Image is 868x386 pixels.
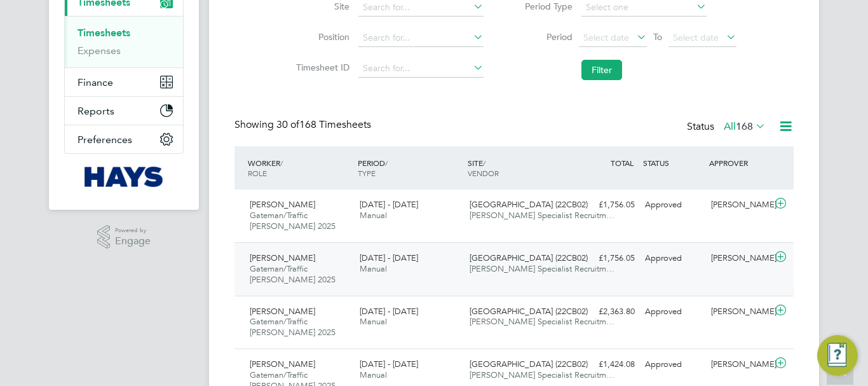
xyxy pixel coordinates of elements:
span: 30 of [276,118,299,131]
span: Finance [78,76,113,88]
span: Powered by [115,225,151,236]
a: Timesheets [78,27,130,39]
div: Approved [640,354,706,375]
div: £1,756.05 [574,248,640,269]
span: Manual [360,263,387,274]
div: Approved [640,195,706,216]
span: Gateman/Traffic [PERSON_NAME] 2025 [250,263,336,285]
button: Reports [65,97,183,125]
span: Select date [583,32,629,43]
span: [DATE] - [DATE] [360,359,418,369]
div: [PERSON_NAME] [706,248,772,269]
span: Reports [78,105,114,117]
span: ROLE [248,168,267,178]
a: Expenses [78,45,121,57]
div: STATUS [640,151,706,174]
span: VENDOR [468,168,499,178]
span: TYPE [358,168,376,178]
span: Manual [360,369,387,380]
div: Status [687,118,768,136]
span: / [280,158,283,168]
span: [PERSON_NAME] Specialist Recruitm… [470,210,614,221]
span: [PERSON_NAME] Specialist Recruitm… [470,263,614,274]
span: [DATE] - [DATE] [360,199,418,210]
button: Engage Resource Center [817,335,858,376]
a: Powered byEngage [97,225,151,249]
div: [PERSON_NAME] [706,195,772,216]
span: TOTAL [611,158,634,168]
button: Preferences [65,125,183,153]
span: Select date [673,32,719,43]
span: 168 Timesheets [276,118,371,131]
div: WORKER [245,151,355,184]
label: All [724,120,766,133]
span: [PERSON_NAME] [250,199,315,210]
button: Filter [581,60,622,80]
a: Go to home page [64,167,184,187]
div: Approved [640,248,706,269]
span: [GEOGRAPHIC_DATA] (22CB02) [470,306,588,317]
div: Approved [640,301,706,322]
span: [PERSON_NAME] Specialist Recruitm… [470,369,614,380]
div: APPROVER [706,151,772,174]
span: [GEOGRAPHIC_DATA] (22CB02) [470,359,588,369]
label: Timesheet ID [292,62,349,73]
span: [PERSON_NAME] [250,252,315,263]
span: 168 [736,120,753,133]
span: / [385,158,388,168]
div: £1,756.05 [574,195,640,216]
span: [GEOGRAPHIC_DATA] (22CB02) [470,199,588,210]
div: [PERSON_NAME] [706,301,772,322]
span: Preferences [78,134,132,146]
span: To [649,29,666,45]
span: Engage [115,236,151,247]
span: Gateman/Traffic [PERSON_NAME] 2025 [250,316,336,338]
span: / [483,158,485,168]
span: [DATE] - [DATE] [360,252,418,263]
span: Gateman/Traffic [PERSON_NAME] 2025 [250,210,336,231]
div: Timesheets [65,16,183,67]
label: Period [515,31,573,43]
div: Showing [234,118,374,132]
span: Manual [360,316,387,327]
span: [PERSON_NAME] [250,306,315,317]
span: [GEOGRAPHIC_DATA] (22CB02) [470,252,588,263]
img: hays-logo-retina.png [85,167,164,187]
div: [PERSON_NAME] [706,354,772,375]
input: Search for... [358,29,484,47]
div: £1,424.08 [574,354,640,375]
span: [PERSON_NAME] [250,359,315,369]
label: Site [292,1,349,12]
span: [DATE] - [DATE] [360,306,418,317]
label: Period Type [515,1,573,12]
div: PERIOD [355,151,465,184]
button: Finance [65,68,183,96]
span: Manual [360,210,387,221]
div: SITE [465,151,574,184]
span: [PERSON_NAME] Specialist Recruitm… [470,316,614,327]
div: £2,363.80 [574,301,640,322]
label: Position [292,31,349,43]
input: Search for... [358,60,484,78]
